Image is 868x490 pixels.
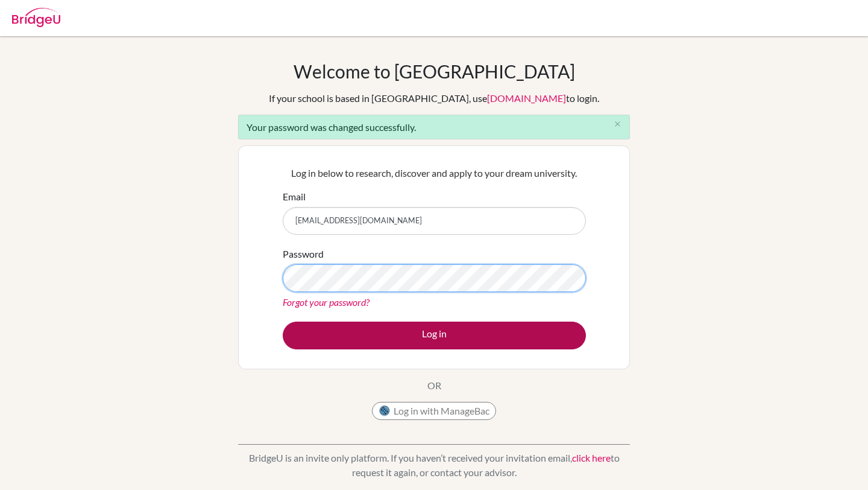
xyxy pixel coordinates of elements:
button: Close [605,115,629,133]
p: Log in below to research, discover and apply to your dream university. [283,166,586,180]
div: If your school is based in [GEOGRAPHIC_DATA], use to login. [269,91,599,106]
label: Email [283,189,306,204]
a: [DOMAIN_NAME] [487,92,566,104]
i: close [613,119,622,129]
p: OR [427,378,441,393]
a: Forgot your password? [283,296,370,308]
button: Log in with ManageBac [372,402,496,420]
label: Password [283,247,324,261]
p: BridgeU is an invite only platform. If you haven’t received your invitation email, to request it ... [238,451,630,480]
div: Your password was changed successfully. [238,115,630,139]
h1: Welcome to [GEOGRAPHIC_DATA] [294,60,575,82]
button: Log in [283,322,586,349]
img: Bridge-U [12,8,60,27]
a: click here [572,452,611,463]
